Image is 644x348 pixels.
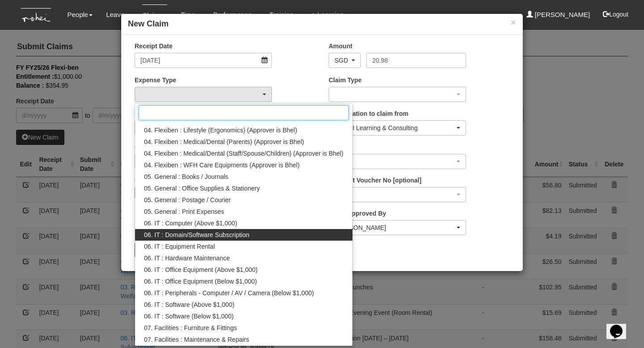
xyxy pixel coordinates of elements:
[511,17,516,27] button: ×
[606,312,635,339] iframe: chat widget
[329,209,386,218] label: To Be Approved By
[329,176,421,185] label: Payment Voucher No [optional]
[144,254,230,263] span: 06. IT : Hardware Maintenance
[144,289,314,297] span: 06. IT : Peripherals - Computer / AV / Camera (Below $1,000)
[144,184,260,193] span: 05. General : Office Supplies & Stationery
[144,230,250,239] span: 06. IT : Domain/Software Subscription
[144,300,234,309] span: 06. IT : Software (Above $1,000)
[144,265,258,274] span: 06. IT : Office Equipment (Above $1,000)
[135,76,176,85] label: Expense Type
[335,223,455,232] div: [PERSON_NAME]
[144,172,228,181] span: 05. General : Books / Journals
[329,220,466,235] button: Shuhui Lee
[144,126,297,135] span: 04. Flexiben : Lifestyle (Ergonomics) (Approver is Bhel)
[135,53,272,68] input: d/m/yyyy
[329,53,361,68] button: SGD
[144,207,224,216] span: 05. General : Print Expenses
[335,123,455,132] div: ROHEI Learning & Consulting
[329,42,352,51] label: Amount
[144,277,257,286] span: 06. IT : Office Equipment (Below $1,000)
[139,105,349,120] input: Search
[144,312,234,321] span: 06. IT : Software (Below $1,000)
[329,120,466,136] button: ROHEI Learning & Consulting
[144,149,343,158] span: 04. Flexiben : Medical/Dental (Staff/Spouse/Children) (Approver is Bhel)
[144,161,300,170] span: 04. Flexiben : WFH Care Equipments (Approver is Bhel)
[335,56,350,65] div: SGD
[144,335,249,344] span: 07. Facilities : Maintenance & Repairs
[329,109,408,118] label: Organisation to claim from
[144,242,215,251] span: 06. IT : Equipment Rental
[329,76,362,85] label: Claim Type
[135,42,173,51] label: Receipt Date
[144,323,237,332] span: 07. Facilities : Furniture & Fittings
[144,195,231,204] span: 05. General : Postage / Courier
[144,219,237,228] span: 06. IT : Computer (Above $1,000)
[128,19,169,28] b: New Claim
[144,137,304,146] span: 04. Flexiben : Medical/Dental (Parents) (Approver is Bhel)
